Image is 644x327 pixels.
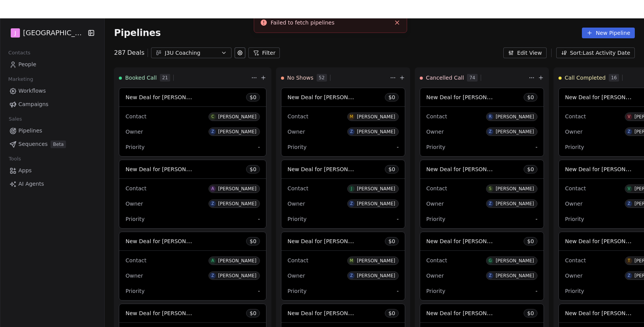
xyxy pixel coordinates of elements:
div: Z [489,273,491,279]
span: Priority [287,288,307,294]
div: R [489,114,491,120]
div: M [350,114,353,120]
span: 21 [160,74,170,82]
div: Z [489,201,491,207]
button: J[GEOGRAPHIC_DATA] [9,26,83,39]
span: - [397,215,399,223]
div: [PERSON_NAME] [218,258,256,263]
span: No Shows [287,74,314,82]
span: Contact [125,185,146,191]
span: Contact [287,185,308,191]
span: Contact [565,185,586,191]
div: [PERSON_NAME] [218,186,256,191]
span: Sales [5,113,25,125]
span: - [258,143,260,151]
span: Owner [125,201,143,207]
div: [PERSON_NAME] [218,273,256,278]
div: G [489,258,492,264]
span: Priority [565,288,584,294]
div: New Deal for [PERSON_NAME]$0ContactR[PERSON_NAME]OwnerZ[PERSON_NAME]Priority- [420,88,544,157]
span: Pipelines [18,127,42,135]
span: 52 [317,74,327,82]
span: Contact [287,113,308,119]
div: No Shows52 [281,68,388,88]
button: Sort: Last Activity Date [556,47,635,58]
button: Filter [248,47,280,58]
span: Pipelines [114,28,161,38]
div: A [211,258,214,264]
span: - [536,215,537,223]
span: Owner [287,201,305,207]
span: Contact [426,257,447,263]
span: New Deal for [PERSON_NAME] [125,309,206,317]
span: Owner [426,201,444,207]
span: $ 0 [388,309,395,317]
div: Z [628,129,630,135]
span: Owner [287,129,305,135]
span: J [15,29,16,37]
div: V [628,114,630,120]
div: [PERSON_NAME] [218,129,256,134]
div: [PERSON_NAME] [496,114,534,119]
div: [PERSON_NAME] [496,201,534,206]
div: [PERSON_NAME] [496,129,534,134]
span: New Deal for [PERSON_NAME] [287,165,368,173]
div: [PERSON_NAME] [496,258,534,263]
div: [PERSON_NAME] [357,129,395,134]
div: [PERSON_NAME] [496,273,534,278]
span: Owner [565,129,583,135]
div: C [211,114,214,120]
span: Priority [426,288,445,294]
span: Booked Call [125,74,156,82]
span: $ 0 [527,237,534,245]
span: Contact [287,257,308,263]
span: $ 0 [250,165,256,173]
span: Contact [125,257,146,263]
span: New Deal for [PERSON_NAME] [426,309,507,317]
span: Priority [125,144,145,150]
div: Z [628,201,630,207]
span: - [536,143,537,151]
span: $ 0 [250,237,256,245]
span: Owner [565,273,583,279]
div: [PERSON_NAME] [218,114,256,119]
span: 16 [609,74,619,82]
span: Contact [426,185,447,191]
div: New Deal for [PERSON_NAME]$0ContactS[PERSON_NAME]OwnerZ[PERSON_NAME]Priority- [420,160,544,229]
span: Contact [565,113,586,119]
span: Priority [565,216,584,222]
div: [PERSON_NAME] [357,186,395,191]
div: J [351,186,352,192]
div: New Deal for [PERSON_NAME]$0ContactG[PERSON_NAME]OwnerZ[PERSON_NAME]Priority- [420,232,544,301]
span: $ 0 [388,165,395,173]
div: J3U Coaching [165,49,218,57]
a: People [6,58,98,71]
span: Owner [125,129,143,135]
span: - [397,287,399,295]
div: Booked Call21 [119,68,250,88]
div: Z [211,129,214,135]
div: 287 [114,48,144,57]
span: New Deal for [PERSON_NAME] [426,237,507,245]
span: Beta [51,141,66,148]
div: Failed to fetch pipelines [271,19,391,27]
div: New Deal for [PERSON_NAME]$0ContactA[PERSON_NAME]OwnerZ[PERSON_NAME]Priority- [119,160,266,229]
span: Deals [127,48,145,57]
span: Priority [287,216,307,222]
span: $ 0 [388,237,395,245]
span: New Deal for [PERSON_NAME] [287,309,368,317]
div: [PERSON_NAME] [357,273,395,278]
a: Campaigns [6,98,98,111]
span: New Deal for [PERSON_NAME] [125,165,206,173]
span: Contact [565,257,586,263]
span: $ 0 [250,93,256,101]
span: New Deal for [PERSON_NAME] [125,237,206,245]
span: New Deal for [PERSON_NAME] [287,237,368,245]
div: Cancelled Call74 [420,68,527,88]
span: 74 [467,74,477,82]
div: M [350,258,353,264]
span: Priority [426,144,445,150]
span: Priority [426,216,445,222]
span: Owner [565,201,583,207]
span: Priority [125,288,145,294]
